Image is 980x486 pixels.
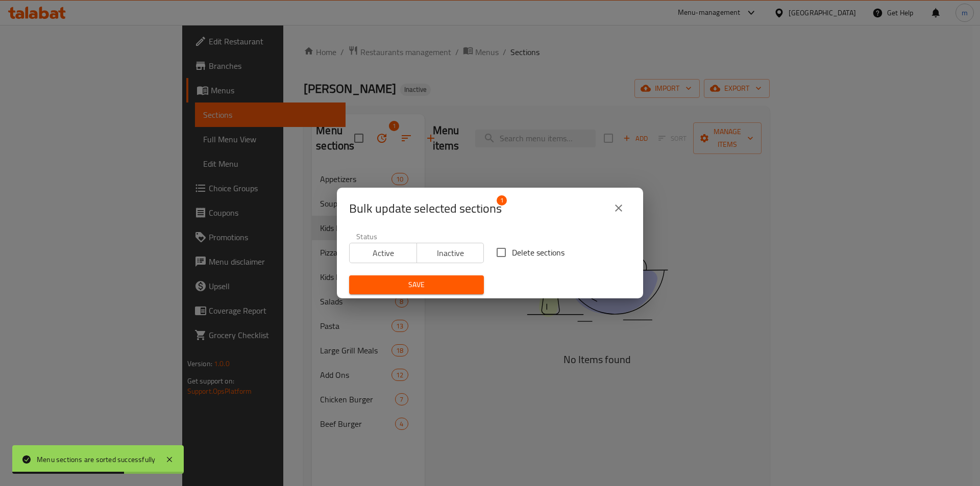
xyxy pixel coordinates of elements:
[354,246,413,261] span: Active
[357,278,476,291] span: Save
[349,200,502,217] span: Selected section count
[349,275,484,294] button: Save
[416,243,484,263] button: Inactive
[37,454,155,465] div: Menu sections are sorted successfully
[421,246,480,261] span: Inactive
[497,195,507,206] span: 1
[512,246,565,259] span: Delete sections
[349,243,417,263] button: Active
[606,196,631,220] button: close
